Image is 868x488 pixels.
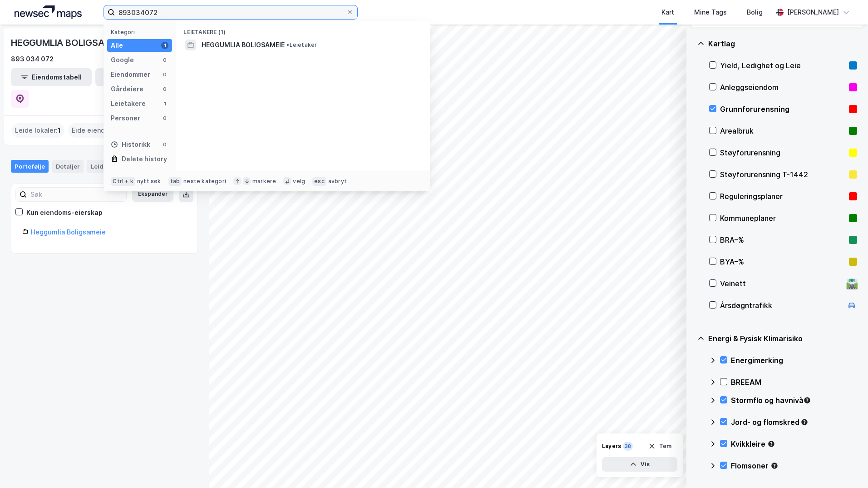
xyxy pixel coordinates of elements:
div: Arealbruk [720,125,845,136]
input: Søk på adresse, matrikkel, gårdeiere, leietakere eller personer [115,5,346,19]
div: HEGGUMLIA BOLIGSAMEIE [11,35,127,50]
div: Stormflo og havnivå [731,395,857,406]
div: Bolig [747,7,763,18]
img: logo.a4113a55bc3d86da70a041830d287a7e.svg [15,5,82,19]
div: Mine Tags [694,7,727,18]
div: Støyforurensning [720,147,845,158]
div: Veinett [720,278,843,289]
div: 1 [161,100,168,107]
div: Eide eiendommer : [68,123,137,138]
div: Reguleringsplaner [720,191,845,202]
a: Heggumlia Boligsameie [31,228,106,236]
div: neste kategori [183,178,226,185]
div: Gårdeiere [111,84,143,95]
div: 893 034 072 [11,54,54,65]
div: BYA–% [720,256,845,267]
div: tab [168,177,182,186]
div: Anleggseiendom [720,82,845,93]
span: • [286,41,289,48]
div: Alle [111,40,123,51]
div: velg [293,178,305,185]
div: Kun eiendoms-eierskap [26,207,103,218]
div: Kvikkleire [731,438,857,449]
div: Historikk [111,139,150,150]
div: 38 [623,442,633,451]
div: 0 [161,115,168,122]
div: Yield, Ledighet og Leie [720,60,845,71]
div: BREEAM [731,377,857,388]
div: Google [111,55,134,65]
span: HEGGUMLIA BOLIGSAMEIE [202,40,285,50]
div: Støyforurensning T-1442 [720,169,845,180]
button: Ekspander [132,187,173,202]
div: 0 [161,141,168,148]
div: 0 [161,85,168,93]
div: Delete history [122,154,167,164]
div: [PERSON_NAME] [787,7,839,18]
button: Leietakertabell [95,68,176,86]
div: Eiendommer [111,69,150,80]
div: markere [252,178,276,185]
div: Ctrl + k [111,177,135,186]
button: Vis [602,457,677,472]
div: 1 [161,42,168,49]
div: Tooltip anchor [803,396,811,404]
div: Grunnforurensning [720,104,845,115]
div: avbryt [328,178,347,185]
div: BRA–% [720,234,845,245]
button: Tøm [642,439,677,453]
div: Jord- og flomskred [731,417,857,428]
div: Leietakere (1) [176,21,430,38]
div: Energi & Fysisk Klimarisiko [708,333,857,344]
div: 🛣️ [846,278,858,289]
div: 0 [161,71,168,78]
div: Flomsoner [731,460,857,471]
div: Leide lokaler [87,160,144,173]
div: Årsdøgntrafikk [720,300,843,311]
div: esc [312,177,326,186]
div: Layers [602,443,621,450]
div: Tooltip anchor [800,418,809,426]
div: Kart [661,7,674,18]
div: Kategori [111,29,172,35]
div: Leietakere [111,98,146,109]
button: Eiendomstabell [11,68,92,86]
div: Portefølje [11,160,49,173]
div: Kommuneplaner [720,213,845,224]
div: Personer [111,113,140,124]
input: Søk [27,188,126,201]
div: Tooltip anchor [767,440,775,448]
div: Leide lokaler : [11,123,64,138]
span: Leietaker [286,41,317,49]
div: nytt søk [137,178,161,185]
div: Tooltip anchor [770,462,779,470]
div: 0 [161,56,168,64]
div: Detaljer [52,160,84,173]
iframe: Chat Widget [823,444,868,488]
div: Kartlag [708,38,857,49]
span: 1 [58,125,61,136]
div: Energimerking [731,355,857,366]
